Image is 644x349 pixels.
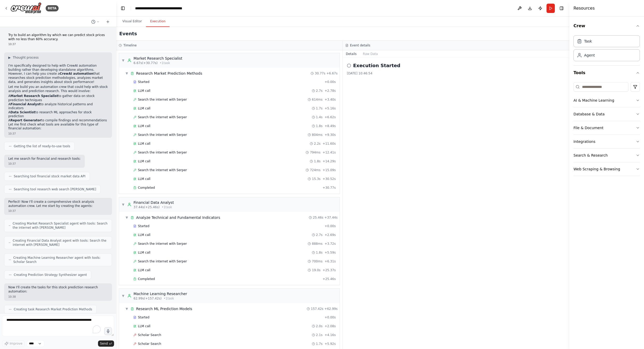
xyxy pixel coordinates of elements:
[313,215,324,220] span: 25.46s
[325,106,336,110] span: + 5.16s
[138,268,150,272] span: LLM call
[573,121,640,135] button: File & Document
[104,327,112,335] button: Click to speak your automation idea
[138,250,150,255] span: LLM call
[13,256,108,264] span: Creating Machine Learning Researcher agent with tools: Scholar Search
[323,186,336,190] span: + 30.77s
[10,110,35,114] strong: Data Scientist
[14,144,70,148] span: Getting the list of ready-to-use tools
[316,342,323,346] span: 1.7s
[8,162,81,166] div: 10:37
[325,115,336,119] span: + 6.62s
[8,295,108,299] div: 10:38
[325,233,336,237] span: + 2.69s
[138,150,187,155] span: Search the internet with Serper
[343,50,360,58] button: Details
[119,30,137,37] h2: Events
[118,16,146,27] button: Visual Editor
[138,277,155,281] span: Completed
[573,80,640,180] div: Tools
[125,71,128,75] span: ▼
[325,133,336,137] span: + 9.30s
[325,259,336,263] span: + 6.31s
[323,168,336,172] span: + 15.09s
[558,5,565,12] button: Hide right sidebar
[134,296,162,301] span: 62.99s (+157.42s)
[125,215,128,220] span: ▼
[138,89,150,93] span: LLM call
[360,50,381,58] button: Raw Data
[134,56,182,61] div: Market Research Specialist
[122,203,125,207] span: ▼
[136,71,202,76] div: Research Market Prediction Methods
[14,273,87,277] span: Creating Prediction Strategy Synthesizer agent
[324,215,338,220] span: + 37.44s
[325,324,336,328] span: + 2.08s
[323,159,336,163] span: + 14.29s
[138,233,150,237] span: LLM call
[314,159,320,163] span: 1.8s
[13,221,108,230] span: Creating Market Research Specialist agent with tools: Search the internet with [PERSON_NAME]
[350,43,370,47] h3: Event details
[8,209,108,213] div: 10:37
[326,71,338,75] span: + 6.67s
[312,177,320,181] span: 15.3s
[160,61,170,65] span: • 1 task
[138,224,149,228] span: Started
[314,142,320,146] span: 2.2s
[8,110,108,118] li: A to research ML approaches for stock prediction
[122,58,125,62] span: ▼
[134,61,158,65] span: 6.67s (+30.77s)
[573,5,595,11] h4: Resources
[316,324,323,328] span: 2.0s
[2,316,114,336] textarea: To enrich screen reader interactions, please activate Accessibility in Grammarly extension settings
[8,157,81,161] p: Let me search for financial and research tools:
[573,162,640,176] button: Web Scraping & Browsing
[8,55,39,60] button: ▶Thought process
[8,123,108,131] p: Let me first check what tools are available for this type of financial automation:
[2,340,25,347] button: Improve
[8,132,108,136] div: 10:37
[323,142,336,146] span: + 11.60s
[138,333,161,337] span: Scholar Search
[138,97,187,102] span: Search the internet with Serper
[325,124,336,128] span: + 8.49s
[138,106,150,110] span: LLM call
[138,242,187,246] span: Search the internet with Serper
[573,94,640,107] button: AI & Machine Learning
[138,259,187,263] span: Search the internet with Serper
[134,205,160,209] span: 37.44s (+25.46s)
[14,187,96,191] span: Searching tool research web search [PERSON_NAME]
[100,341,108,346] span: Send
[134,200,174,205] div: Financial Data Analyst
[10,94,58,98] strong: Market Research Specialist
[146,16,170,27] button: Execution
[135,6,182,11] nav: breadcrumb
[98,340,114,347] button: Send
[138,177,150,181] span: LLM call
[119,5,127,12] button: Hide left sidebar
[138,315,149,319] span: Started
[60,72,93,75] strong: CrewAI automation
[312,133,323,137] span: 804ms
[325,315,336,319] span: + 0.00s
[316,124,323,128] span: 1.8s
[8,85,108,93] p: Let me build you an automation crew that could help with stock analysis and prediction research. ...
[134,291,187,296] div: Machine Learning Researcher
[325,342,336,346] span: + 5.92s
[10,341,22,346] span: Improve
[10,2,41,14] img: Logo
[138,168,187,172] span: Search the internet with Serper
[312,97,323,102] span: 614ms
[136,215,220,220] div: Analyze Technical and Fundamental Indicators
[8,102,108,110] li: A to analyze historical patterns and indicators
[325,89,336,93] span: + 2.78s
[8,94,108,102] li: A to gather data on stock prediction techniques
[584,39,592,44] div: Task
[8,64,108,84] p: I'm specifically designed to help with CrewAI automation building rather than developing standalo...
[13,55,39,60] span: Thought process
[138,324,150,328] span: LLM call
[138,133,187,137] span: Search the internet with Serper
[323,177,336,181] span: + 30.52s
[138,115,187,119] span: Search the internet with Serper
